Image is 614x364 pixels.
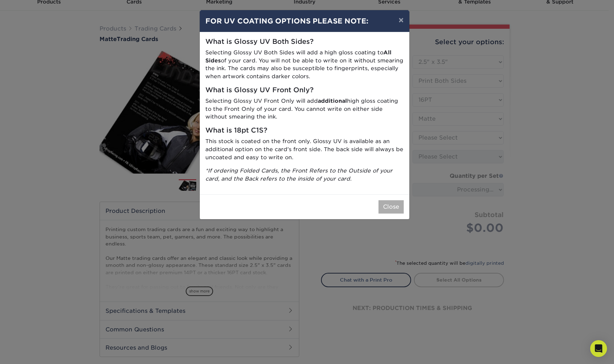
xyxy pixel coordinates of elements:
[378,200,404,214] button: Close
[205,86,404,94] h5: What is Glossy UV Front Only?
[205,49,391,64] strong: All Sides
[205,167,393,182] i: *If ordering Folded Cards, the Front Refers to the Outside of your card, and the Back refers to t...
[318,97,347,104] strong: additional
[590,340,607,357] div: Open Intercom Messenger
[205,137,404,161] p: This stock is coated on the front only. Glossy UV is available as an additional option on the car...
[205,38,404,46] h5: What is Glossy UV Both Sides?
[205,127,404,135] h5: What is 18pt C1S?
[205,16,404,26] h4: FOR UV COATING OPTIONS PLEASE NOTE:
[205,97,404,121] p: Selecting Glossy UV Front Only will add high gloss coating to the Front Only of your card. You ca...
[205,49,404,81] p: Selecting Glossy UV Both Sides will add a high gloss coating to of your card. You will not be abl...
[393,10,409,30] button: ×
